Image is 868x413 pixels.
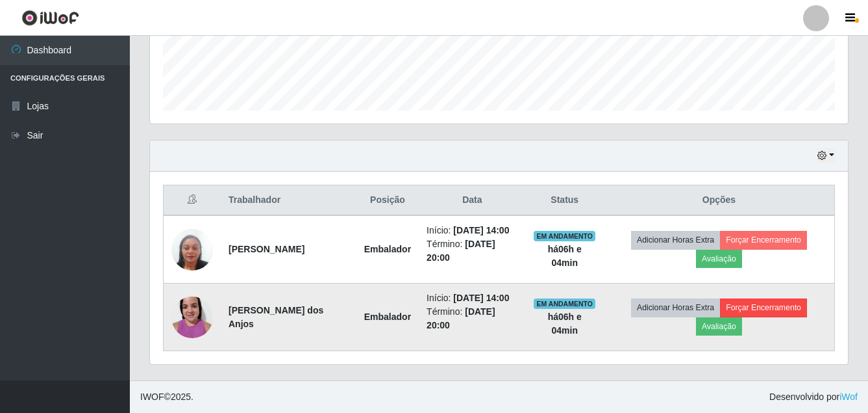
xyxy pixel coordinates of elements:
span: EM ANDAMENTO [534,231,595,241]
a: iWof [839,392,858,402]
time: [DATE] 14:00 [453,225,509,235]
img: CoreUI Logo [21,10,79,26]
strong: [PERSON_NAME] [229,244,304,254]
time: [DATE] 14:00 [453,293,509,303]
strong: [PERSON_NAME] dos Anjos [229,305,323,329]
li: Início: [427,291,517,305]
strong: há 06 h e 04 min [548,312,582,336]
span: IWOF [140,392,164,402]
strong: Embalador [364,244,411,254]
li: Término: [427,237,517,265]
button: Adicionar Horas Extra [631,231,720,249]
button: Forçar Encerramento [720,299,807,317]
span: Desenvolvido por [769,390,858,404]
img: 1737249386728.jpeg [171,289,213,345]
button: Avaliação [696,250,742,268]
img: 1703781074039.jpeg [171,213,213,287]
li: Término: [427,305,517,332]
th: Opções [604,185,835,216]
th: Trabalhador [221,185,356,216]
button: Forçar Encerramento [720,231,807,249]
strong: Embalador [364,312,411,322]
span: EM ANDAMENTO [534,299,595,309]
li: Início: [427,224,517,237]
th: Posição [356,185,419,216]
span: © 2025 . [140,390,193,404]
strong: há 06 h e 04 min [548,244,582,268]
th: Data [419,185,525,216]
th: Status [526,185,604,216]
button: Adicionar Horas Extra [631,299,720,317]
button: Avaliação [696,317,742,336]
